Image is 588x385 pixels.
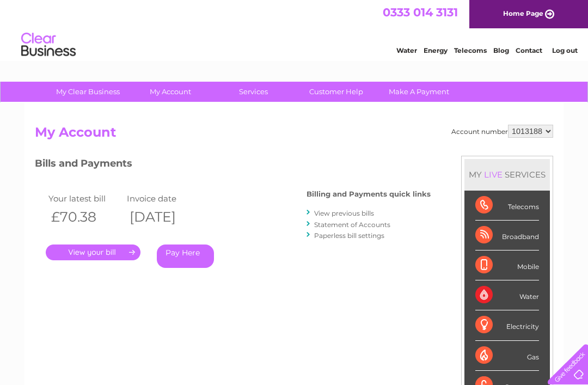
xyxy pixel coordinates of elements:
h3: Bills and Payments [35,156,431,175]
div: Water [475,280,539,310]
h4: Billing and Payments quick links [307,190,431,198]
a: Contact [516,46,542,54]
td: Invoice date [124,191,203,206]
a: . [46,245,140,260]
img: logo.png [21,28,76,62]
a: Services [209,82,298,102]
th: [DATE] [124,206,203,228]
a: Telecoms [454,46,487,54]
div: Clear Business is a trading name of Verastar Limited (registered in [GEOGRAPHIC_DATA] No. 3667643... [38,6,552,53]
a: Energy [424,46,448,54]
div: Electricity [475,310,539,340]
h2: My Account [35,125,553,145]
a: Statement of Accounts [314,221,390,229]
div: Account number [451,125,553,138]
a: Water [396,46,417,54]
a: My Account [126,82,216,102]
a: Customer Help [291,82,381,102]
div: MY SERVICES [464,159,550,190]
a: Pay Here [157,245,214,268]
a: 0333 014 3131 [383,5,458,19]
a: View previous bills [314,209,374,217]
a: Log out [552,46,578,54]
a: My Clear Business [43,82,133,102]
a: Blog [493,46,509,54]
div: Mobile [475,250,539,280]
div: Broadband [475,221,539,250]
div: Telecoms [475,191,539,221]
td: Your latest bill [46,191,124,206]
a: Paperless bill settings [314,231,384,240]
th: £70.38 [46,206,124,228]
div: LIVE [482,169,505,180]
a: Make A Payment [374,82,464,102]
div: Gas [475,341,539,371]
